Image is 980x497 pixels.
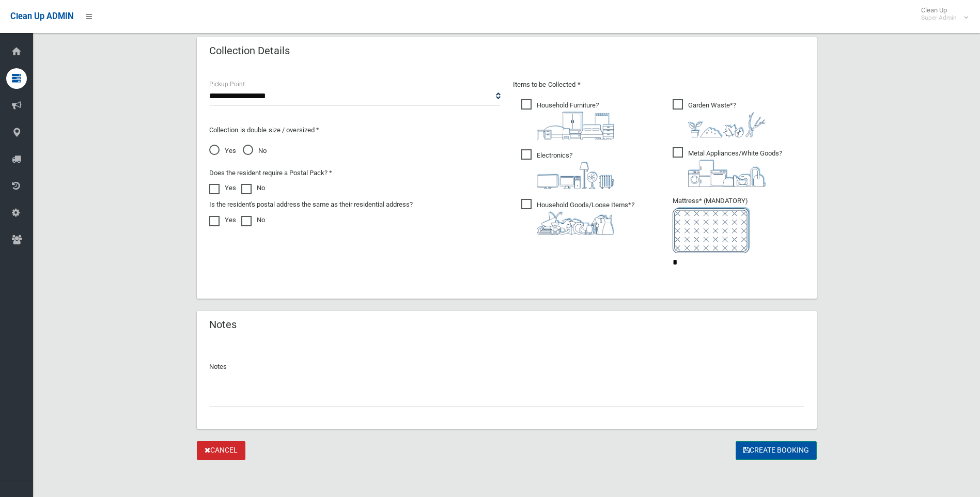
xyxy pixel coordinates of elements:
[688,149,782,187] i: ?
[537,151,614,189] i: ?
[537,162,614,189] img: 394712a680b73dbc3d2a6a3a7ffe5a07.png
[513,79,804,91] p: Items to be Collected *
[673,147,782,187] span: Metal Appliances/White Goods
[537,211,614,235] img: b13cc3517677393f34c0a387616ef184.png
[209,214,236,226] label: Yes
[673,197,804,253] span: Mattress* (MANDATORY)
[521,149,614,189] span: Electronics
[197,441,245,460] a: Cancel
[209,182,236,194] label: Yes
[521,199,634,235] span: Household Goods/Loose Items*
[688,112,766,137] img: 4fd8a5c772b2c999c83690221e5242e0.png
[537,201,634,235] i: ?
[209,124,501,136] p: Collection is double size / oversized *
[209,198,413,211] label: Is the resident's postal address the same as their residential address?
[521,99,614,139] span: Household Furniture
[209,145,236,157] span: Yes
[209,167,332,179] label: Does the resident require a Postal Pack? *
[736,441,817,460] button: Create Booking
[673,99,766,137] span: Garden Waste*
[537,101,614,139] i: ?
[688,101,766,137] i: ?
[10,11,73,21] span: Clean Up ADMIN
[209,361,804,373] p: Notes
[673,207,750,253] img: e7408bece873d2c1783593a074e5cb2f.png
[243,145,267,157] span: No
[916,6,967,22] span: Clean Up
[537,112,614,139] img: aa9efdbe659d29b613fca23ba79d85cb.png
[241,182,265,194] label: No
[688,160,766,187] img: 36c1b0289cb1767239cdd3de9e694f19.png
[921,14,957,22] small: Super Admin
[241,214,265,226] label: No
[197,41,302,61] header: Collection Details
[197,315,249,335] header: Notes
